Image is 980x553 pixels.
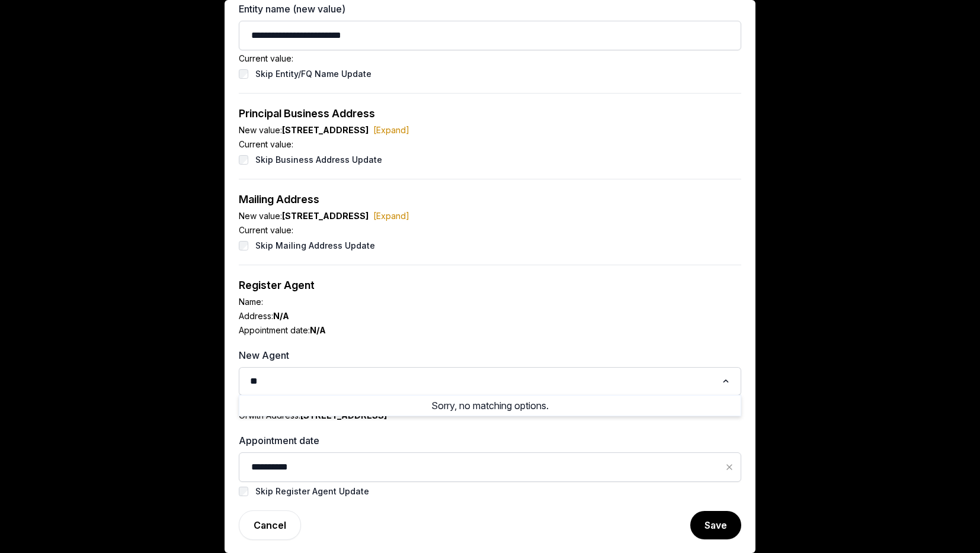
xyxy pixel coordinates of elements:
b: [STREET_ADDRESS] [282,211,369,221]
div: Principal Business Address [239,94,741,122]
label: Entity name (new value) [239,2,741,16]
div: Current value: [239,224,741,236]
button: Save [690,511,741,539]
div: Appointment date: [239,324,741,336]
label: Appointment date [239,433,741,448]
input: Search for option [246,373,717,390]
div: Address: [239,310,741,322]
div: Name: [239,296,741,308]
div: Register Agent [239,277,741,294]
div: Current value: [239,53,741,65]
b: [STREET_ADDRESS] [282,125,369,135]
label: Skip Entity/FQ Name Update [255,69,371,79]
div: Mailing Address [239,179,741,208]
b: N/A [310,325,326,335]
a: Cancel [239,510,301,540]
li: Sorry, no matching options. [239,398,741,413]
label: Skip Business Address Update [255,155,382,165]
label: Skip Mailing Address Update [255,240,375,250]
div: Current value: [239,139,741,150]
label: Skip Register Agent Update [255,486,369,496]
a: [Expand] [373,211,409,221]
a: [Expand] [373,125,409,135]
div: New value: [239,210,741,222]
div: New value: [239,124,741,136]
input: Datepicker input [239,452,741,482]
label: New Agent [239,348,741,362]
div: Search for option [245,371,735,392]
b: N/A [273,311,289,321]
